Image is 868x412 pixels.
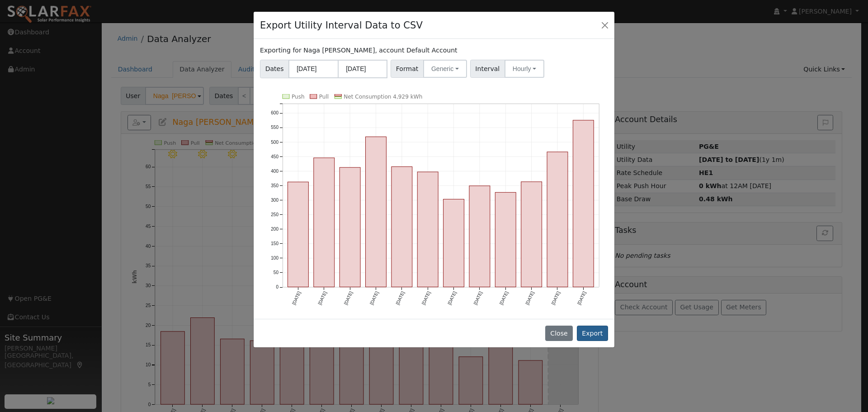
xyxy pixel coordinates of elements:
[271,212,278,217] text: 250
[423,60,467,78] button: Generic
[314,158,335,287] rect: onclick=""
[447,290,457,305] text: [DATE]
[291,290,302,305] text: [DATE]
[421,290,431,305] text: [DATE]
[369,290,379,305] text: [DATE]
[391,60,424,78] span: Format
[499,290,509,305] text: [DATE]
[392,166,412,287] rect: onclick=""
[577,326,608,341] button: Export
[495,192,516,287] rect: onclick=""
[271,227,278,232] text: 200
[443,199,464,287] rect: onclick=""
[317,290,328,305] text: [DATE]
[271,139,278,144] text: 500
[271,125,278,130] text: 550
[470,60,505,78] span: Interval
[521,182,542,287] rect: onclick=""
[260,46,458,55] label: Exporting for Naga [PERSON_NAME], account Default Account
[271,183,278,188] text: 350
[547,152,568,287] rect: onclick=""
[576,290,587,305] text: [DATE]
[344,94,422,100] text: Net Consumption 4,929 kWh
[319,94,329,100] text: Pull
[276,284,279,289] text: 0
[505,60,544,78] button: Hourly
[417,172,438,287] rect: onclick=""
[271,256,278,260] text: 100
[271,168,278,173] text: 400
[599,19,611,31] button: Close
[573,120,594,287] rect: onclick=""
[340,167,360,287] rect: onclick=""
[271,241,278,246] text: 150
[274,270,279,275] text: 50
[551,290,561,305] text: [DATE]
[271,110,278,115] text: 600
[343,290,354,305] text: [DATE]
[395,290,406,305] text: [DATE]
[271,198,278,203] text: 300
[366,137,387,287] rect: onclick=""
[469,186,490,287] rect: onclick=""
[292,94,305,100] text: Push
[260,60,289,78] span: Dates
[260,18,423,33] h4: Export Utility Interval Data to CSV
[545,326,573,341] button: Close
[524,290,535,305] text: [DATE]
[288,182,309,287] rect: onclick=""
[473,290,483,305] text: [DATE]
[271,154,278,159] text: 450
